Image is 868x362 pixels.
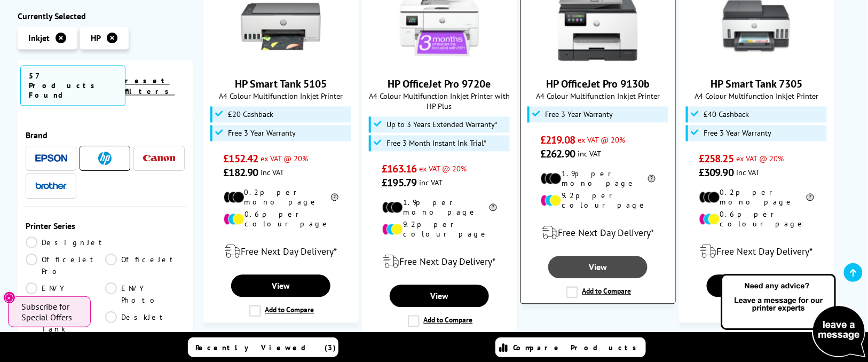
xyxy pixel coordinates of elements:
span: inc VAT [736,168,760,178]
span: £262.90 [541,147,575,161]
span: inc VAT [419,178,443,188]
div: modal_delivery [368,247,511,277]
img: HP [98,152,112,165]
div: Brand [26,130,185,140]
a: reset filters [125,76,175,96]
span: Recently Viewed (3) [195,343,336,352]
span: £163.16 [382,162,417,176]
span: Compare Products [513,343,642,352]
label: Add to Compare [566,287,632,298]
span: £219.08 [541,133,575,147]
span: ex VAT @ 20% [578,135,625,145]
span: £309.90 [699,166,734,180]
a: ENVY [26,282,105,306]
span: £20 Cashback [228,111,273,119]
img: Canon [143,155,175,162]
a: Compare Products [495,337,646,357]
a: Canon [143,152,175,165]
span: Up to 3 Years Extended Warranty* [386,121,498,129]
li: 1.9p per mono page [541,169,656,188]
span: Subscribe for Special Offers [21,301,80,322]
li: 0.6p per colour page [224,210,338,229]
span: Free 3 Year Warranty [228,129,296,138]
a: HP Smart Tank 7305 [716,58,796,69]
span: £195.79 [382,176,417,190]
a: View [231,275,330,297]
span: £40 Cashback [704,111,749,119]
a: Recently Viewed (3) [188,337,338,357]
label: Add to Compare [249,305,314,317]
span: ex VAT @ 20% [736,154,784,164]
a: View [707,275,806,297]
span: Free 3 Year Warranty [704,129,771,138]
a: View [390,285,489,308]
span: £152.42 [224,152,258,166]
a: OfficeJet [105,254,185,277]
label: Add to Compare [408,316,473,327]
li: 0.6p per colour page [699,210,814,229]
li: 9.2p per colour page [541,191,656,210]
a: HP OfficeJet Pro 9720e [388,77,491,91]
li: 0.2p per mono page [699,188,814,207]
a: HP Smart Tank 7305 [711,77,802,91]
img: Open Live Chat window [719,272,868,360]
a: HP Smart Tank 5105 [235,77,327,91]
a: HP OfficeJet Pro 9130b [558,58,638,69]
img: Brother [35,182,67,190]
a: DeskJet [105,311,185,335]
span: Free 3 Year Warranty [545,111,613,119]
a: HP OfficeJet Pro 9130b [546,77,650,91]
li: 9.2p per colour page [382,220,497,239]
a: OfficeJet Pro [26,254,105,277]
span: HP [91,33,101,43]
div: modal_delivery [685,237,828,267]
span: A4 Colour Multifunction Inkjet Printer [209,91,353,101]
a: Brother [35,179,67,193]
a: Epson [35,152,67,165]
a: View [548,256,648,279]
span: ex VAT @ 20% [419,164,467,174]
div: Currently Selected [18,11,193,21]
span: A4 Colour Multifunction Inkjet Printer [526,91,670,101]
span: inc VAT [578,149,601,159]
img: Epson [35,154,67,162]
a: HP OfficeJet Pro 9720e [399,58,479,69]
a: ENVY Photo [105,282,185,306]
span: £258.25 [699,152,734,166]
a: HP Smart Tank 5105 [241,58,321,69]
a: DesignJet [26,237,107,248]
span: inc VAT [261,168,284,178]
a: HP [89,152,121,165]
span: Free 3 Month Instant Ink Trial* [386,139,486,148]
button: Close [3,292,15,304]
li: 1.9p per mono page [382,198,497,217]
div: modal_delivery [526,218,670,248]
span: 57 Products Found [20,65,125,106]
span: A4 Colour Multifunction Inkjet Printer with HP Plus [368,91,511,112]
span: £182.90 [224,166,258,180]
li: 0.2p per mono page [224,188,338,207]
div: Printer Series [26,221,185,231]
span: ex VAT @ 20% [261,154,308,164]
span: Inkjet [28,33,50,43]
span: A4 Colour Multifunction Inkjet Printer [685,91,828,101]
div: modal_delivery [209,237,353,267]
